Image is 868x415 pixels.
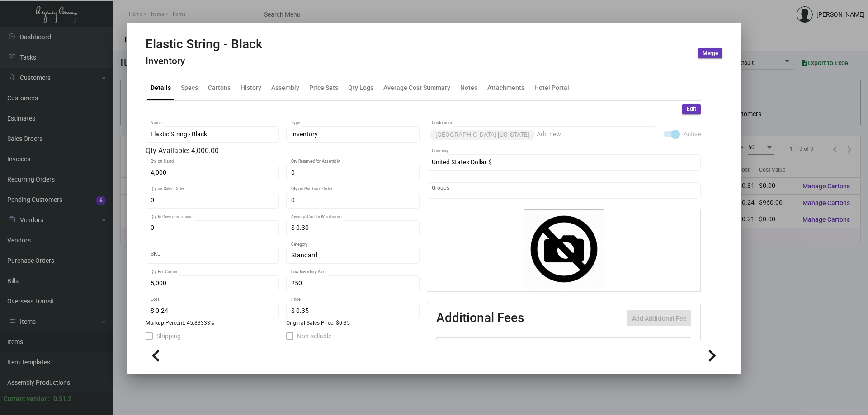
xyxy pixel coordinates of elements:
span: Edit [687,105,696,113]
div: Qty Logs [348,83,373,93]
span: Non-sellable [297,331,331,341]
div: Current version: [4,394,50,404]
th: Price [603,338,640,354]
div: Notes [460,83,477,93]
h2: Additional Fees [436,310,524,326]
mat-chip: [GEOGRAPHIC_DATA] [US_STATE] [430,130,535,140]
th: Cost [565,338,602,354]
button: Merge [698,48,722,58]
span: Active [684,129,701,140]
input: Add new.. [537,131,652,138]
span: Merge [703,50,718,57]
div: Attachments [487,83,524,93]
div: Assembly [271,83,299,93]
input: Add new.. [432,187,696,194]
div: Price Sets [309,83,338,93]
span: Shipping [156,331,181,341]
div: Cartons [208,83,231,93]
span: Add Additional Fee [632,315,687,322]
div: Hotel Portal [534,83,569,93]
button: Add Additional Fee [627,310,691,326]
div: Average Cost Summary [383,83,450,93]
div: Qty Available: 4,000.00 [146,145,420,156]
button: Edit [682,104,701,114]
div: Details [151,83,171,93]
th: Price type [640,338,680,354]
h4: Inventory [146,56,263,67]
div: History [241,83,261,93]
div: 0.51.2 [53,394,71,404]
h2: Elastic String - Black [146,37,263,52]
th: Active [437,338,464,354]
th: Type [464,338,565,354]
div: Specs [181,83,198,93]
